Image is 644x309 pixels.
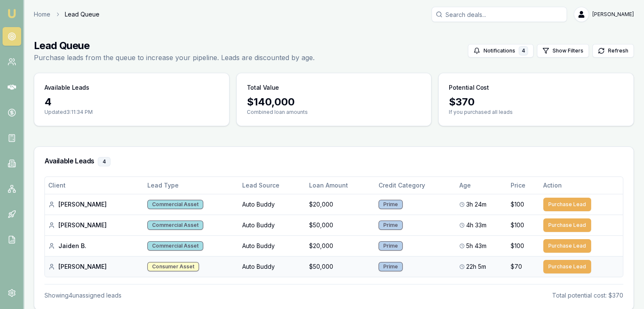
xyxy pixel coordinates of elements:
[511,242,524,250] span: $100
[147,221,203,230] div: Commercial Asset
[48,242,141,250] div: Jaiden B.
[466,262,486,271] span: 22h 5m
[239,256,306,277] td: Auto Buddy
[98,157,111,166] div: 4
[543,239,591,253] button: Purchase Lead
[543,260,591,273] button: Purchase Lead
[34,10,50,19] a: Home
[306,194,375,215] td: $20,000
[306,215,375,235] td: $50,000
[379,262,403,271] div: Prime
[507,177,540,194] th: Price
[552,291,623,300] div: Total potential cost: $370
[466,242,486,250] span: 5h 43m
[592,44,634,58] button: Refresh
[147,200,203,209] div: Commercial Asset
[511,221,524,229] span: $100
[34,39,315,52] h1: Lead Queue
[468,44,533,58] button: Notifications4
[375,177,456,194] th: Credit Category
[239,177,306,194] th: Lead Source
[466,221,486,229] span: 4h 33m
[44,95,219,109] div: 4
[537,44,589,58] button: Show Filters
[519,46,528,55] div: 4
[379,200,403,209] div: Prime
[48,221,141,229] div: [PERSON_NAME]
[45,177,144,194] th: Client
[147,262,199,271] div: Consumer Asset
[144,177,239,194] th: Lead Type
[511,200,524,209] span: $100
[239,194,306,215] td: Auto Buddy
[44,83,89,92] h3: Available Leads
[65,10,100,19] span: Lead Queue
[306,256,375,277] td: $50,000
[7,8,17,19] img: emu-icon-u.png
[44,157,623,166] h3: Available Leads
[306,177,375,194] th: Loan Amount
[511,262,522,271] span: $70
[44,291,122,300] div: Showing 4 unassigned lead s
[48,200,141,209] div: [PERSON_NAME]
[456,177,507,194] th: Age
[34,10,100,19] nav: breadcrumb
[239,215,306,235] td: Auto Buddy
[306,235,375,256] td: $20,000
[34,52,315,63] p: Purchase leads from the queue to increase your pipeline. Leads are discounted by age.
[247,95,421,109] div: $ 140,000
[543,198,591,211] button: Purchase Lead
[540,177,623,194] th: Action
[379,241,403,251] div: Prime
[449,109,623,116] p: If you purchased all leads
[466,200,486,209] span: 3h 24m
[247,109,421,116] p: Combined loan amounts
[543,218,591,232] button: Purchase Lead
[449,95,623,109] div: $ 370
[48,262,141,271] div: [PERSON_NAME]
[147,241,203,251] div: Commercial Asset
[247,83,279,92] h3: Total Value
[44,109,219,116] p: Updated 3:11:34 PM
[449,83,489,92] h3: Potential Cost
[592,11,634,18] span: [PERSON_NAME]
[239,235,306,256] td: Auto Buddy
[379,221,403,230] div: Prime
[431,7,567,22] input: Search deals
